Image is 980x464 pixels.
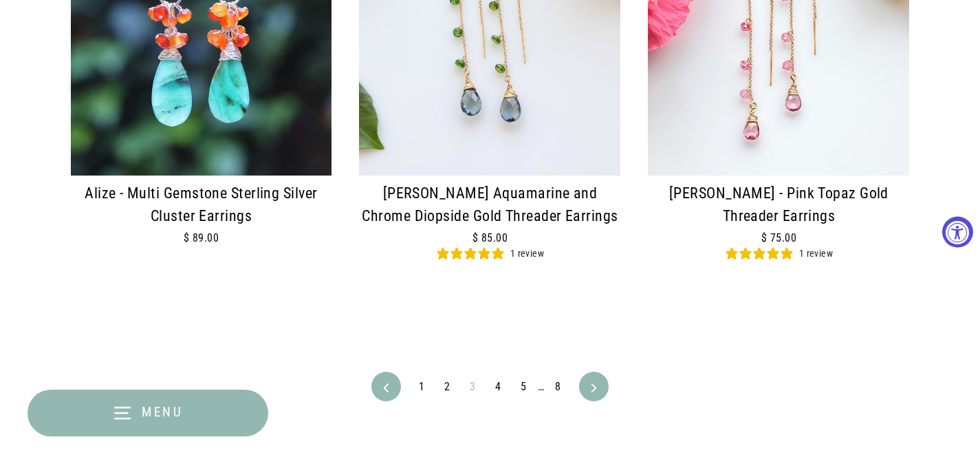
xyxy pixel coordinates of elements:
[411,376,433,398] a: 1
[436,246,545,261] div: 5 stars, 1 ratings
[472,231,508,244] span: $ 85.00
[184,231,219,244] span: $ 89.00
[538,381,544,392] span: …
[436,376,458,398] a: 2
[71,182,332,228] div: Alize - Multi Gemstone Sterling Silver Cluster Earrings
[799,246,834,261] div: 1 review
[510,246,545,261] div: 1 review
[761,231,796,244] span: $ 75.00
[359,182,620,228] div: [PERSON_NAME] Aquamarine and Chrome Diopside Gold Threader Earrings
[28,390,268,436] button: Menu
[142,404,184,420] span: Menu
[547,376,569,398] a: 8
[725,246,834,261] div: 5 stars, 1 ratings
[942,217,973,248] button: Accessibility Widget, click to open
[648,182,909,228] div: [PERSON_NAME] - Pink Topaz Gold Threader Earrings
[487,376,509,398] a: 4
[512,376,534,398] a: 5
[461,376,483,398] span: 3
